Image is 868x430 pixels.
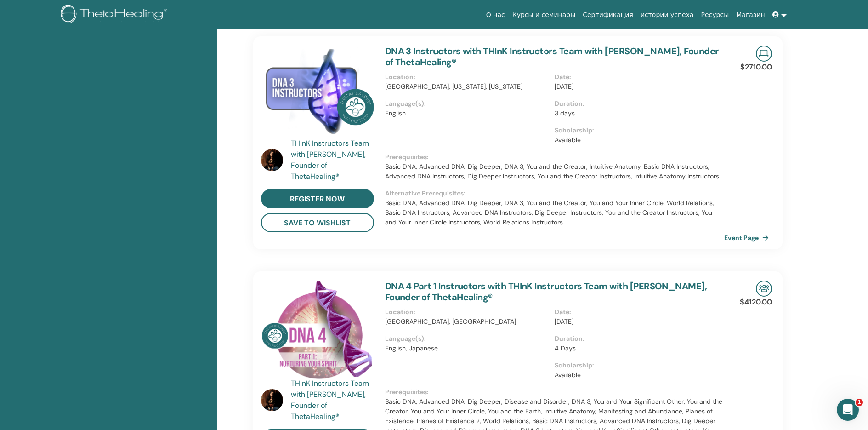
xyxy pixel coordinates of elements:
img: DNA 3 Instructors [261,46,374,141]
span: 1 [856,399,863,406]
p: Date : [555,72,719,82]
p: Duration : [555,334,719,344]
p: Alternative Prerequisites : [385,189,724,198]
p: Basic DNA, Advanced DNA, Dig Deeper, DNA 3, You and the Creator, You and Your Inner Circle, World... [385,198,724,227]
ya-tr-span: Магазин [736,11,765,18]
p: [DATE] [555,82,719,92]
p: English [385,109,549,118]
a: истории успеха [637,6,698,23]
p: Available [555,135,719,145]
p: Duration : [555,99,719,109]
img: Live Online Seminar [756,46,772,62]
a: Магазин [732,6,768,23]
p: English, Japanese [385,344,549,353]
ya-tr-span: Курсы и семинары [512,11,576,18]
img: logo.png [61,5,170,25]
iframe: Прямой чат по внутренней связи [837,399,859,421]
p: Language(s) : [385,99,549,109]
a: Ресурсы [698,6,733,23]
a: Сертификация [579,6,637,23]
p: Scholarship : [555,126,719,135]
p: $4120.00 [740,297,772,308]
a: О нас [482,6,509,23]
ya-tr-span: Сертификация [583,11,633,18]
a: DNA 3 Instructors with THInK Instructors Team with [PERSON_NAME], Founder of ThetaHealing® [385,45,719,68]
p: Language(s) : [385,334,549,344]
ya-tr-span: Ресурсы [701,11,729,18]
p: Date : [555,307,719,317]
a: DNA 4 Part 1 Instructors with THInK Instructors Team with [PERSON_NAME], Founder of ThetaHealing® [385,280,707,303]
p: Prerequisites : [385,152,724,162]
img: In-Person Seminar [756,281,772,297]
img: DNA 4 Part 1 Instructors [261,281,374,381]
p: Available [555,370,719,380]
p: [GEOGRAPHIC_DATA], [GEOGRAPHIC_DATA] [385,317,549,327]
a: THInK Instructors Team with [PERSON_NAME], Founder of ThetaHealing® [291,138,376,182]
a: Курсы и семинары [509,6,579,23]
ya-tr-span: истории успеха [641,11,694,18]
p: [DATE] [555,317,719,327]
a: register now [261,189,374,208]
a: Event Page [724,231,772,245]
ya-tr-span: О нас [486,11,505,18]
p: [GEOGRAPHIC_DATA], [US_STATE], [US_STATE] [385,82,549,92]
p: Scholarship : [555,361,719,370]
p: Basic DNA, Advanced DNA, Dig Deeper, DNA 3, You and the Creator, Intuitive Anatomy, Basic DNA Ins... [385,162,724,181]
span: register now [290,194,345,204]
p: Prerequisites : [385,387,724,397]
p: Location : [385,307,549,317]
p: Location : [385,72,549,82]
p: 4 Days [555,344,719,353]
img: default.jpg [261,389,283,411]
button: save to wishlist [261,213,374,232]
a: THInK Instructors Team with [PERSON_NAME], Founder of ThetaHealing® [291,378,376,422]
img: default.jpg [261,149,283,171]
p: $2710.00 [740,62,772,73]
p: 3 days [555,109,719,118]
